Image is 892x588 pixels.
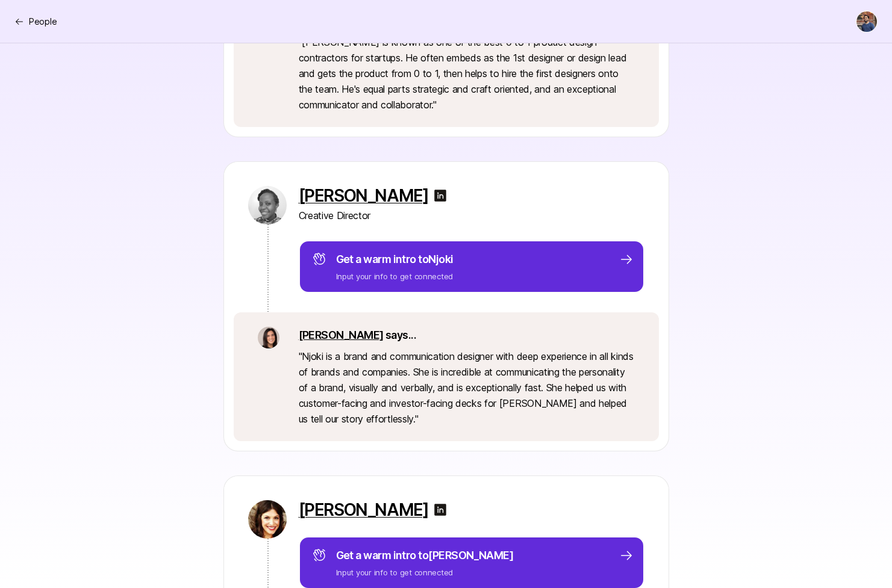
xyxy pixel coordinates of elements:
p: " Njoki is a brand and communication designer with deep experience in all kinds of brands and com... [299,348,635,427]
a: [PERSON_NAME] [299,500,429,519]
p: " [PERSON_NAME] is known as one of the best 0 to 1 product design contractors for startups. He of... [299,34,635,113]
span: to Njoki [418,253,453,265]
img: linkedin-logo [433,188,448,203]
button: Aaditya Shete [856,11,878,32]
img: Aaditya Shete [856,11,877,32]
p: Creative Director [299,208,644,223]
img: 33f207b1_b18a_494d_993f_6cda6c0df701.jpg [248,186,287,224]
p: People [29,14,57,29]
img: 71d7b91d_d7cb_43b4_a7ea_a9b2f2cc6e03.jpg [258,327,279,348]
span: to [PERSON_NAME] [418,549,513,562]
a: [PERSON_NAME] [299,186,429,205]
p: says... [299,327,635,344]
a: [PERSON_NAME] [299,329,384,341]
p: Get a warm intro [336,547,514,564]
p: Input your info to get connected [336,270,454,282]
p: Get a warm intro [336,251,454,268]
img: ACg8ocI0Btabmum4yc-gwt8tRli3II2EomBGZaMysArc7lP6Beg=s160-c [248,500,287,539]
img: linkedin-logo [433,503,448,517]
p: Input your info to get connected [336,566,514,578]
